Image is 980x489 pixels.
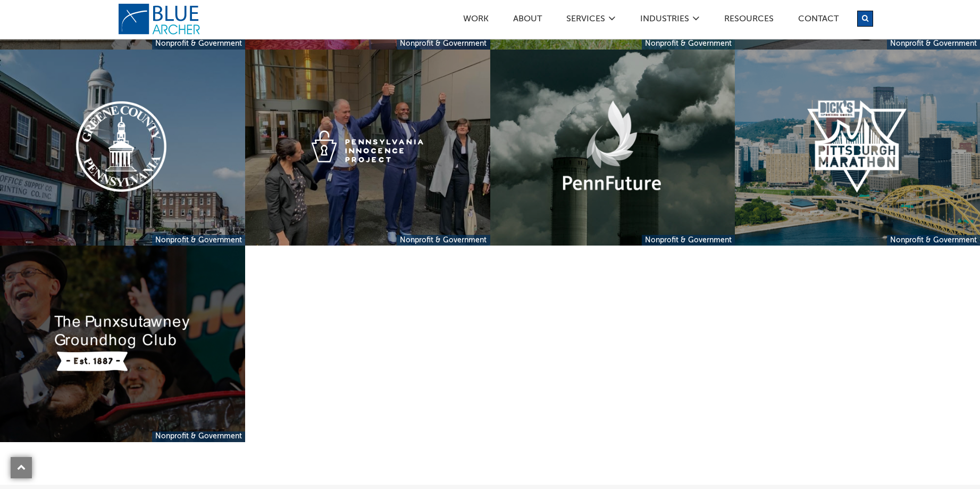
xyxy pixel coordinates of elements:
[152,38,245,50] a: Nonprofit & Government
[642,38,735,50] a: Nonprofit & Government
[798,15,839,26] a: Contact
[566,15,606,26] a: SERVICES
[397,38,490,50] a: Nonprofit & Government
[640,15,690,26] a: Industries
[118,3,203,35] a: logo
[724,15,774,26] a: Resources
[397,235,490,246] a: Nonprofit & Government
[887,235,980,246] a: Nonprofit & Government
[642,235,735,246] a: Nonprofit & Government
[152,235,245,246] a: Nonprofit & Government
[887,38,980,50] a: Nonprofit & Government
[513,15,542,26] a: ABOUT
[152,431,245,443] a: Nonprofit & Government
[463,15,489,26] a: Work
